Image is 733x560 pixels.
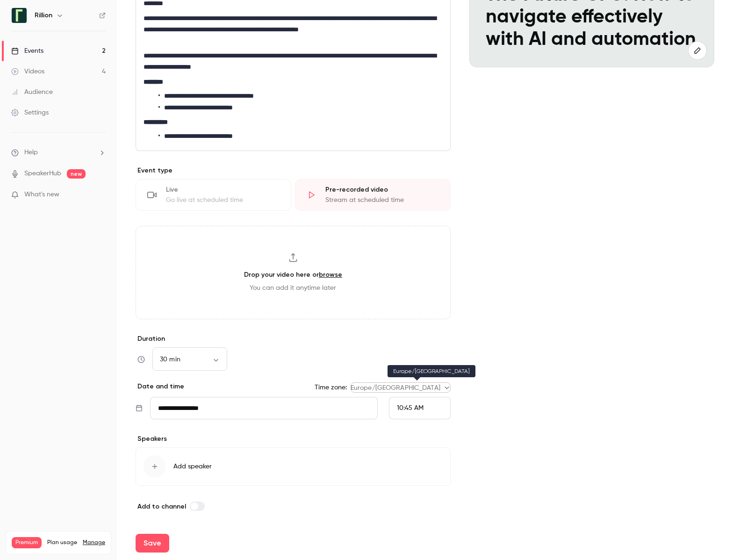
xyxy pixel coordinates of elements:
[325,195,439,205] div: Stream at scheduled time
[137,503,186,510] span: Add to channel
[11,67,44,76] div: Videos
[136,382,184,391] p: Date and time
[67,169,86,179] span: new
[166,185,280,194] div: Live
[35,11,52,20] h6: Rillion
[11,148,106,158] li: help-dropdown-opener
[12,8,27,23] img: Rillion
[24,148,38,158] span: Help
[136,179,291,211] div: LiveGo live at scheduled time
[136,166,451,175] p: Event type
[136,434,451,444] p: Speakers
[389,397,451,419] div: From
[12,537,42,548] span: Premium
[166,195,280,205] div: Go live at scheduled time
[11,87,53,97] div: Audience
[11,46,43,56] div: Events
[47,539,77,546] span: Plan usage
[83,539,105,546] a: Manage
[173,462,212,471] span: Add speaker
[136,534,169,553] button: Save
[351,383,451,393] div: Europe/[GEOGRAPHIC_DATA]
[244,270,342,280] h3: Drop your video here or
[325,185,439,194] div: Pre-recorded video
[295,179,451,211] div: Pre-recorded videoStream at scheduled time
[24,190,59,200] span: What's new
[136,334,451,344] label: Duration
[11,108,49,117] div: Settings
[315,383,347,392] label: Time zone:
[319,271,342,279] a: browse
[397,405,424,411] span: 10:45 AM
[136,447,451,486] button: Add speaker
[152,355,227,364] div: 30 min
[24,169,61,179] a: SpeakerHub
[150,397,378,419] input: Tue, Feb 17, 2026
[250,283,336,293] span: You can add it anytime later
